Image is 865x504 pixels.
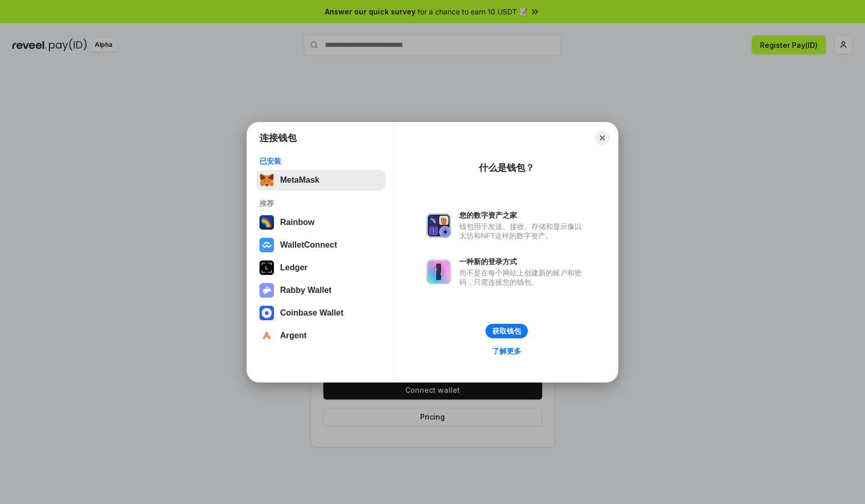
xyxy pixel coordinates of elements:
[280,176,319,185] div: MetaMask
[256,303,386,323] button: Coinbase Wallet
[280,331,307,340] div: Argent
[280,286,332,295] div: Rabby Wallet
[259,157,383,166] div: 已安装
[459,222,587,240] div: 钱包用于发送、接收、存储和显示像以太坊和NFT这样的数字资产。
[259,238,274,252] img: svg+xml,%3Csvg%20width%3D%2228%22%20height%3D%2228%22%20viewBox%3D%220%200%2028%2028%22%20fill%3D...
[256,325,386,346] button: Argent
[280,263,307,272] div: Ledger
[259,173,274,187] img: svg+xml,%3Csvg%20fill%3D%22none%22%20height%3D%2233%22%20viewBox%3D%220%200%2035%2033%22%20width%...
[259,132,297,144] h1: 连接钱包
[459,268,587,287] div: 而不是在每个网站上创建新的账户和密码，只需连接您的钱包。
[280,240,337,250] div: WalletConnect
[259,215,274,230] img: svg+xml,%3Csvg%20width%3D%22120%22%20height%3D%22120%22%20viewBox%3D%220%200%20120%20120%22%20fil...
[486,344,527,358] a: 了解更多
[256,280,386,301] button: Rabby Wallet
[426,259,451,284] img: svg+xml,%3Csvg%20xmlns%3D%22http%3A%2F%2Fwww.w3.org%2F2000%2Fsvg%22%20fill%3D%22none%22%20viewBox...
[280,218,315,227] div: Rainbow
[492,346,521,356] div: 了解更多
[479,162,534,174] div: 什么是钱包？
[595,131,610,145] button: Close
[256,235,386,255] button: WalletConnect
[459,257,587,266] div: 一种新的登录方式
[459,211,587,220] div: 您的数字资产之家
[259,260,274,275] img: svg+xml,%3Csvg%20xmlns%3D%22http%3A%2F%2Fwww.w3.org%2F2000%2Fsvg%22%20width%3D%2228%22%20height%3...
[256,212,386,233] button: Rainbow
[259,328,274,343] img: svg+xml,%3Csvg%20width%3D%2228%22%20height%3D%2228%22%20viewBox%3D%220%200%2028%2028%22%20fill%3D...
[259,306,274,320] img: svg+xml,%3Csvg%20width%3D%2228%22%20height%3D%2228%22%20viewBox%3D%220%200%2028%2028%22%20fill%3D...
[259,283,274,298] img: svg+xml,%3Csvg%20xmlns%3D%22http%3A%2F%2Fwww.w3.org%2F2000%2Fsvg%22%20fill%3D%22none%22%20viewBox...
[259,199,383,208] div: 推荐
[280,308,343,318] div: Coinbase Wallet
[486,324,528,338] button: 获取钱包
[426,213,451,238] img: svg+xml,%3Csvg%20xmlns%3D%22http%3A%2F%2Fwww.w3.org%2F2000%2Fsvg%22%20fill%3D%22none%22%20viewBox...
[492,326,521,336] div: 获取钱包
[256,257,386,278] button: Ledger
[256,170,386,190] button: MetaMask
